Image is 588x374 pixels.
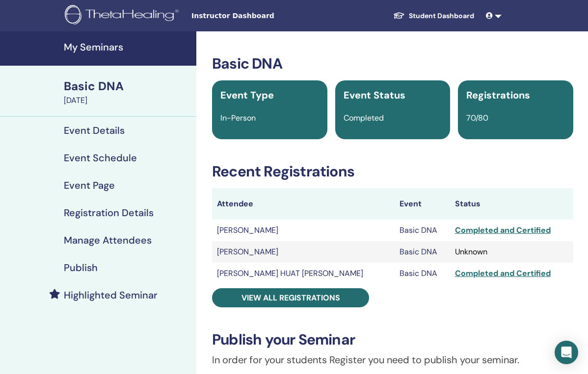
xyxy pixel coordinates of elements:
[212,163,573,180] h3: Recent Registrations
[455,246,568,258] div: Unknown
[64,262,98,274] h4: Publish
[220,89,274,101] span: Event Type
[385,7,482,25] a: Student Dashboard
[64,234,152,246] h4: Manage Attendees
[212,241,395,263] td: [PERSON_NAME]
[455,268,568,279] div: Completed and Certified
[393,11,405,20] img: graduation-cap-white.svg
[344,113,384,123] span: Completed
[220,113,256,123] span: In-Person
[212,220,395,241] td: [PERSON_NAME]
[64,125,125,136] h4: Event Details
[65,5,182,27] img: logo.png
[455,224,568,236] div: Completed and Certified
[241,293,340,303] span: View all registrations
[395,263,450,284] td: Basic DNA
[212,263,395,284] td: [PERSON_NAME] HUAT [PERSON_NAME]
[466,89,530,101] span: Registrations
[64,207,154,219] h4: Registration Details
[344,89,405,101] span: Event Status
[212,331,573,349] h3: Publish your Seminar
[64,289,158,301] h4: Highlighted Seminar
[191,11,339,21] span: Instructor Dashboard
[395,241,450,263] td: Basic DNA
[395,188,450,220] th: Event
[64,179,115,191] h4: Event Page
[64,41,190,53] h4: My Seminars
[58,78,196,106] a: Basic DNA[DATE]
[212,352,573,367] p: In order for your students Register you need to publish your seminar.
[212,288,369,307] a: View all registrations
[395,220,450,241] td: Basic DNA
[450,188,573,220] th: Status
[466,113,488,123] span: 70/80
[64,95,190,106] div: [DATE]
[64,78,190,95] div: Basic DNA
[555,341,578,364] div: Open Intercom Messenger
[64,152,137,164] h4: Event Schedule
[212,55,573,73] h3: Basic DNA
[212,188,395,220] th: Attendee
